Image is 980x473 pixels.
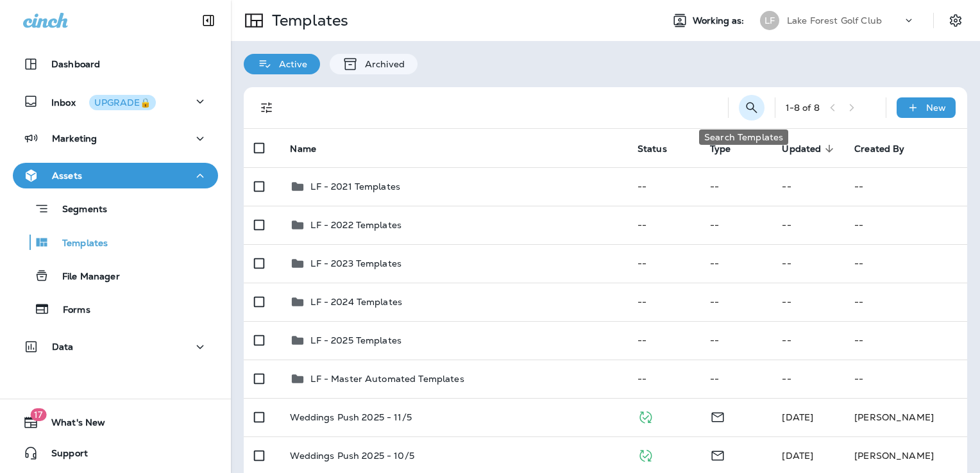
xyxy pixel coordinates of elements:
[844,244,967,283] td: --
[782,450,813,461] span: Caitlin Wilson
[49,271,120,283] p: File Manager
[13,440,218,466] button: Support
[638,143,684,154] span: Status
[13,295,218,322] button: Forms
[13,88,218,114] button: InboxUPGRADE🔒
[760,11,779,30] div: LF
[772,360,844,398] td: --
[49,204,107,217] p: Segments
[944,9,967,32] button: Settings
[700,283,772,321] td: --
[627,167,700,206] td: --
[710,410,725,422] span: Email
[772,283,844,321] td: --
[700,360,772,398] td: --
[52,170,82,181] p: Assets
[782,143,838,154] span: Updated
[49,238,108,250] p: Templates
[52,133,97,144] p: Marketing
[844,398,967,436] td: [PERSON_NAME]
[38,448,88,463] span: Support
[13,163,218,188] button: Assets
[290,412,412,422] p: Weddings Push 2025 - 11/5
[89,95,156,110] button: UPGRADE🔒
[310,297,402,307] p: LF - 2024 Templates
[310,181,400,192] p: LF - 2021 Templates
[290,451,414,461] p: Weddings Push 2025 - 10/5
[627,321,700,360] td: --
[310,220,401,230] p: LF - 2022 Templates
[290,143,333,154] span: Name
[310,335,401,345] p: LF - 2025 Templates
[710,144,731,154] span: Type
[13,229,218,256] button: Templates
[844,283,967,321] td: --
[638,449,654,460] span: Published
[699,129,788,145] div: Search Templates
[627,360,700,398] td: --
[710,449,725,460] span: Email
[782,411,813,423] span: Caitlin Wilson
[782,144,821,154] span: Updated
[787,15,882,26] p: Lake Forest Golf Club
[854,144,904,154] span: Created By
[693,15,747,26] span: Working as:
[700,167,772,206] td: --
[267,11,348,30] p: Templates
[627,283,700,321] td: --
[627,206,700,244] td: --
[739,95,765,120] button: Search Templates
[13,51,218,77] button: Dashboard
[290,144,316,154] span: Name
[13,334,218,360] button: Data
[254,95,280,120] button: Filters
[638,144,667,154] span: Status
[50,304,90,317] p: Forms
[854,143,921,154] span: Created By
[772,244,844,283] td: --
[51,59,100,69] p: Dashboard
[772,206,844,244] td: --
[273,59,307,69] p: Active
[786,103,820,113] div: 1 - 8 of 8
[30,408,46,421] span: 17
[844,206,967,244] td: --
[13,410,218,435] button: 17What's New
[844,360,967,398] td: --
[710,143,748,154] span: Type
[772,321,844,360] td: --
[627,244,700,283] td: --
[310,374,464,384] p: LF - Master Automated Templates
[700,206,772,244] td: --
[310,258,401,269] p: LF - 2023 Templates
[700,321,772,360] td: --
[772,167,844,206] td: --
[94,98,151,107] div: UPGRADE🔒
[13,126,218,151] button: Marketing
[844,321,967,360] td: --
[638,410,654,422] span: Published
[926,103,946,113] p: New
[700,244,772,283] td: --
[52,342,74,352] p: Data
[13,262,218,289] button: File Manager
[38,417,105,433] span: What's New
[844,167,967,206] td: --
[359,59,405,69] p: Archived
[51,95,156,108] p: Inbox
[190,8,226,33] button: Collapse Sidebar
[13,195,218,222] button: Segments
